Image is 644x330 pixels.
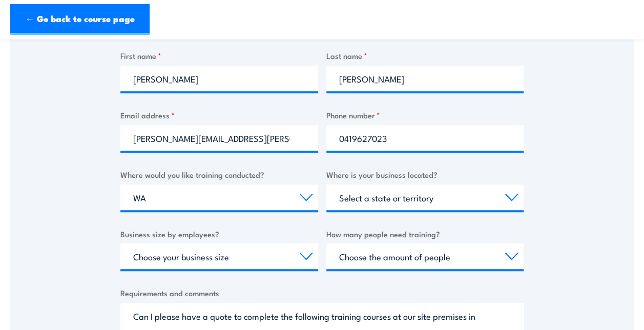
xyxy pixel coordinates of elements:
label: Email address [120,109,318,121]
a: ← Go back to course page [10,4,150,35]
label: Where is your business located? [326,169,524,180]
label: Phone number [326,109,524,121]
label: Where would you like training conducted? [120,169,318,180]
label: Business size by employees? [120,228,318,240]
label: First name [120,50,318,61]
label: Last name [326,50,524,61]
label: Requirements and comments [120,287,524,299]
label: How many people need training? [326,228,524,240]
